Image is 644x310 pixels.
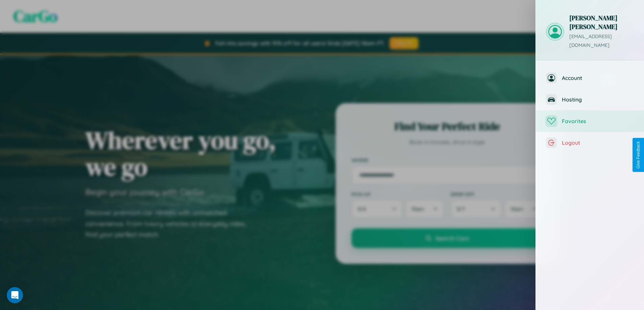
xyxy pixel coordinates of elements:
span: Favorites [562,118,634,124]
p: [EMAIL_ADDRESS][DOMAIN_NAME] [569,32,634,50]
div: Give Feedback [636,141,641,169]
button: Account [536,67,644,89]
button: Favorites [536,110,644,132]
span: Logout [562,139,634,146]
div: Open Intercom Messenger [7,287,23,303]
h3: [PERSON_NAME] [PERSON_NAME] [569,13,634,31]
span: Account [562,75,634,81]
button: Logout [536,132,644,153]
span: Hosting [562,96,634,103]
button: Hosting [536,89,644,110]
